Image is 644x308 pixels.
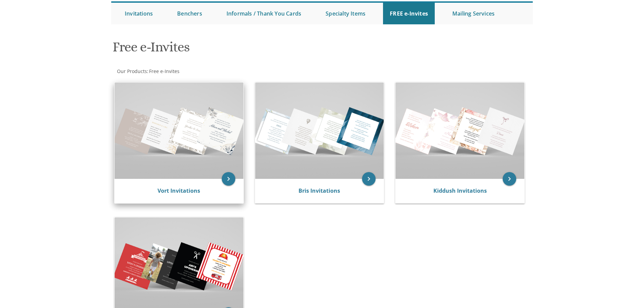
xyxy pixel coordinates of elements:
a: keyboard_arrow_right [362,172,376,186]
img: Kiddush Invitations [396,82,524,179]
img: Vort Invitations [115,82,243,179]
a: Our Products [116,68,147,74]
a: Specialty Items [319,3,372,24]
a: Vort Invitations [158,187,200,194]
a: Bris Invitations [299,187,340,194]
a: FREE e-Invites [383,3,435,24]
a: Informals / Thank You Cards [220,3,308,24]
div: : [111,68,322,75]
a: keyboard_arrow_right [503,172,516,186]
img: Bris Invitations [255,82,384,179]
a: Free e-Invites [148,68,180,74]
a: Invitations [118,3,160,24]
span: Free e-Invites [149,68,180,74]
a: Kiddush Invitations [433,187,487,194]
h1: Free e-Invites [113,40,388,60]
a: Benchers [170,3,209,24]
a: Mailing Services [446,3,501,24]
a: keyboard_arrow_right [222,172,235,186]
